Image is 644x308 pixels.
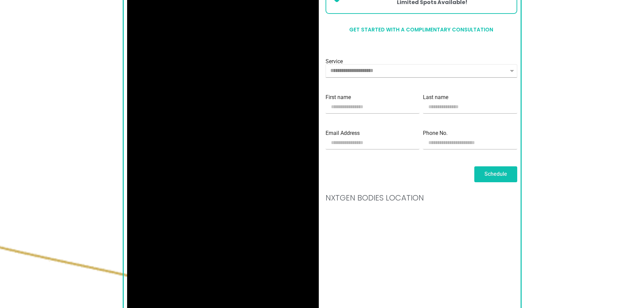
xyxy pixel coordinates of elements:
label: Service [326,59,343,64]
h2: NxtGen Bodies Location [326,189,517,207]
h2: Get started with a complimentary consultation [326,21,517,39]
label: Email Address [326,131,360,136]
label: Phone No. [423,131,448,136]
button: Schedule [474,166,517,182]
label: Last name [423,95,448,100]
label: First name [326,95,351,100]
span: Schedule [484,171,507,177]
